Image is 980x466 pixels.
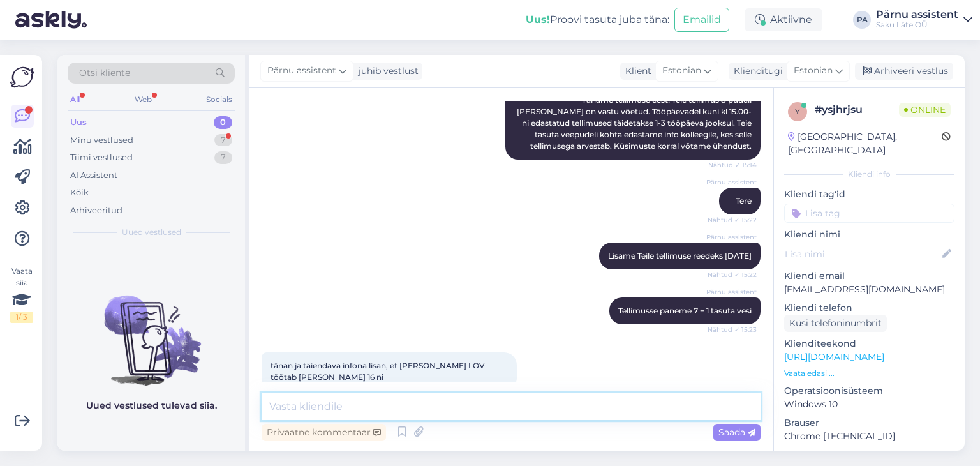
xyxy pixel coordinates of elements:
div: Web [132,91,154,108]
span: Estonian [662,64,701,78]
div: Socials [204,91,235,108]
div: AI Assistent [70,169,117,182]
div: [GEOGRAPHIC_DATA], [GEOGRAPHIC_DATA] [788,130,942,157]
span: Nähtud ✓ 15:22 [708,215,757,225]
div: juhib vestlust [353,64,419,78]
span: Pärnu assistent [267,64,336,78]
span: Tellimusse paneme 7 + 1 tasuta vesi [618,306,752,315]
p: Klienditeekond [784,337,954,350]
span: Pärnu assistent [706,232,757,242]
span: y [795,107,800,116]
span: Otsi kliente [79,66,130,80]
span: Pärnu assistent [706,177,757,187]
a: [URL][DOMAIN_NAME] [784,351,884,363]
span: Lisame Teile tellimuse reedeks [DATE] [608,251,752,260]
div: Minu vestlused [70,134,133,147]
p: Kliendi tag'id [784,188,954,201]
p: [EMAIL_ADDRESS][DOMAIN_NAME] [784,283,954,296]
span: Online [899,103,951,117]
span: Estonian [794,64,833,78]
b: Uus! [526,13,550,26]
div: Pärnu assistent [876,10,958,20]
div: Küsi telefoninumbrit [784,315,887,332]
p: Kliendi telefon [784,301,954,315]
div: Saku Läte OÜ [876,20,958,30]
div: Kõik [70,186,89,199]
p: Brauser [784,416,954,430]
div: Privaatne kommentaar [262,424,386,441]
div: Klienditugi [729,64,783,78]
div: Arhiveeri vestlus [855,63,953,80]
p: Chrome [TECHNICAL_ID] [784,430,954,443]
p: Kliendi nimi [784,228,954,241]
span: Tere [736,196,752,206]
div: 7 [214,151,232,164]
span: Nähtud ✓ 15:14 [708,160,757,170]
span: Pärnu assistent [706,287,757,297]
div: Aktiivne [745,8,822,31]
div: 0 [214,116,232,129]
div: # ysjhrjsu [815,102,899,117]
div: All [68,91,82,108]
input: Lisa tag [784,204,954,223]
img: Askly Logo [10,65,34,89]
p: Uued vestlused tulevad siia. [86,399,217,412]
div: Vaata siia [10,266,33,323]
div: PA [853,11,871,29]
span: Nähtud ✓ 15:22 [708,270,757,280]
span: Tere! Täname tellimuse eest! Teie tellimus 8 pudeli [PERSON_NAME] on vastu võetud. Tööpäevadel ku... [517,72,754,151]
p: Operatsioonisüsteem [784,384,954,398]
div: Uus [70,116,87,129]
div: Arhiveeritud [70,204,122,217]
span: Uued vestlused [122,227,181,238]
input: Lisa nimi [785,247,940,261]
p: Kliendi email [784,269,954,283]
span: tänan ja täiendava infona lisan, et [PERSON_NAME] LOV töötab [PERSON_NAME] 16 ni [271,361,487,382]
div: 1 / 3 [10,312,33,323]
p: Vaata edasi ... [784,368,954,379]
button: Emailid [674,8,729,32]
span: Nähtud ✓ 15:23 [708,325,757,334]
p: Windows 10 [784,398,954,411]
div: Tiimi vestlused [70,151,133,164]
div: Kliendi info [784,169,954,180]
div: Klient [620,64,651,78]
span: Saada [718,426,755,438]
a: Pärnu assistentSaku Läte OÜ [876,10,972,30]
div: Proovi tasuta juba täna: [526,12,669,27]
img: No chats [57,273,245,387]
div: 7 [214,134,232,147]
